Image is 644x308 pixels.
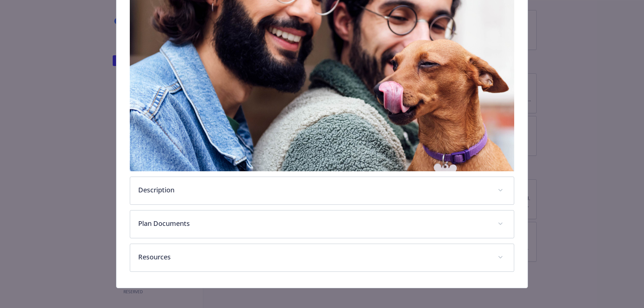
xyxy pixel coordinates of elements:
div: Description [130,177,514,204]
p: Description [138,185,490,195]
div: Plan Documents [130,210,514,238]
p: Resources [138,252,490,262]
div: Resources [130,244,514,271]
p: Plan Documents [138,219,490,229]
